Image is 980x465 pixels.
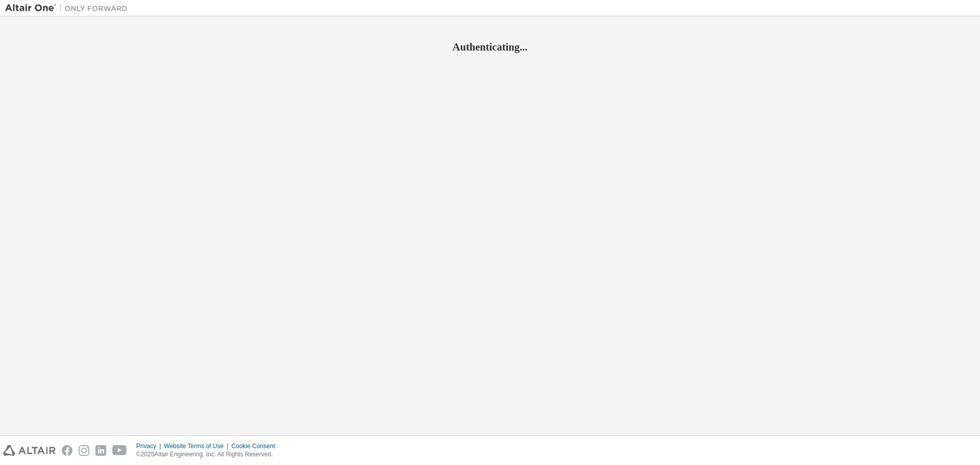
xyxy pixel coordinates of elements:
p: © 2025 Altair Engineering, Inc. All Rights Reserved. [136,450,281,459]
img: altair_logo.svg [3,445,56,456]
img: youtube.svg [112,445,127,456]
h2: Authenticating... [5,40,975,54]
div: Privacy [136,442,164,450]
img: Altair One [5,3,133,13]
div: Website Terms of Use [164,442,231,450]
div: Cookie Consent [231,442,281,450]
img: facebook.svg [62,445,72,456]
img: instagram.svg [79,445,89,456]
img: linkedin.svg [95,445,106,456]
